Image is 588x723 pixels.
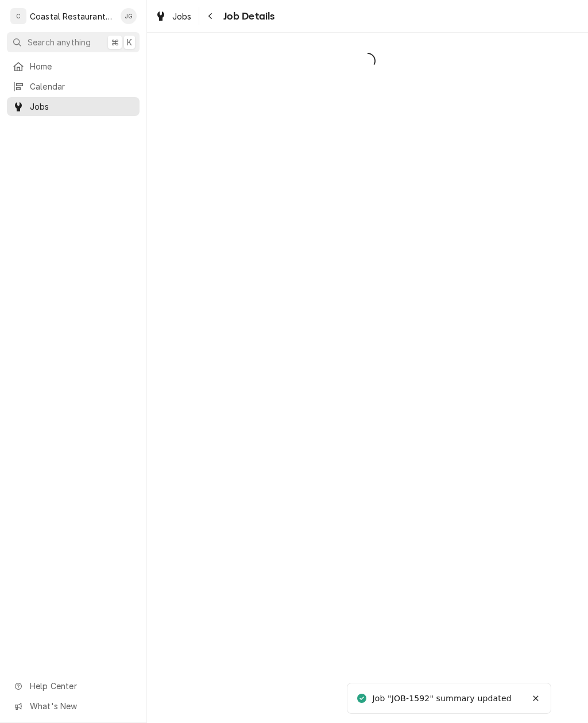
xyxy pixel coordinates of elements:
span: Help Center [30,680,133,692]
button: Search anything⌘K [7,32,140,52]
span: Loading... [147,49,588,73]
button: Navigate back [202,7,220,25]
span: What's New [30,700,133,712]
span: Search anything [28,36,91,48]
div: Job "JOB-1592" summary updated [372,693,513,705]
div: C [10,8,26,24]
a: Jobs [150,7,196,26]
div: Coastal Restaurant Repair [30,10,114,22]
a: Go to What's New [7,697,140,716]
a: Calendar [7,77,140,96]
span: Job Details [220,9,275,24]
span: K [127,36,132,48]
div: JG [121,8,137,24]
a: Go to Help Center [7,676,140,695]
div: James Gatton's Avatar [121,8,137,24]
span: Calendar [30,80,134,92]
a: Jobs [7,97,140,116]
a: Home [7,57,140,76]
span: Home [30,60,134,72]
span: Jobs [30,100,134,113]
span: ⌘ [111,36,119,48]
span: Jobs [172,10,192,22]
